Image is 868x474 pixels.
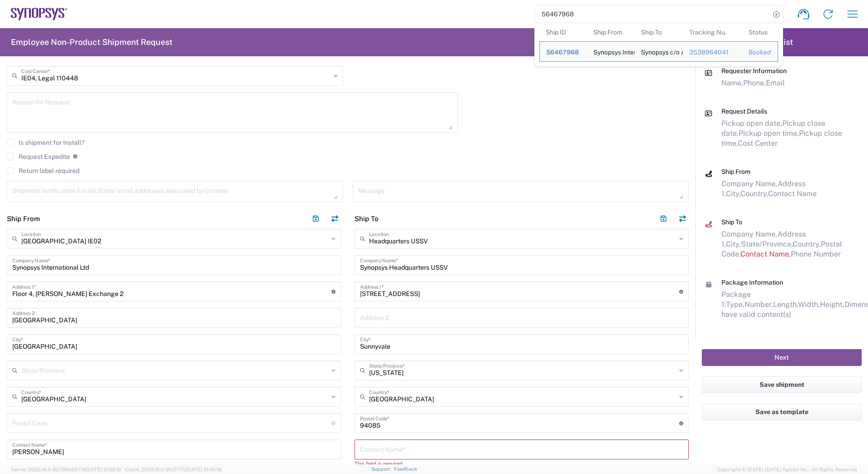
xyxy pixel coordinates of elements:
span: Cost Center [738,139,778,148]
span: Height, [820,300,844,309]
div: This field is required [355,459,689,468]
span: City, [726,240,741,248]
div: Synopsys International Ltd [593,42,628,61]
span: Server: 2025.16.0-82789e55714 [11,467,121,472]
div: 3538964041 [689,48,736,56]
label: Return label required [7,167,79,174]
th: Status [742,23,778,41]
span: Company Name, [721,230,778,238]
span: Country, [793,240,821,248]
h2: Employee Non-Product Shipment Request [11,37,173,48]
span: Client: 2025.16.0-8fc0770 [125,467,222,472]
label: Request Expedite [7,153,70,160]
span: Width, [798,300,820,309]
span: Pickup open time, [739,129,799,138]
span: 56467968 [546,49,579,56]
th: Ship To [635,23,682,41]
span: Ship To [721,218,742,226]
th: Ship ID [539,23,587,41]
span: Contact Name, [740,250,791,258]
span: Number, [745,300,773,309]
span: State/Province, [741,240,793,248]
input: Shipment, tracking or reference number [535,5,770,23]
span: Length, [773,300,798,309]
table: Search Results [539,23,783,66]
span: City, [726,189,740,198]
span: [DATE] 10:56:16 [86,467,121,472]
span: Phone, [743,79,766,87]
span: Ship From [721,168,750,175]
span: Company Name, [721,179,778,188]
span: Request Details [721,108,767,115]
label: Is shipment for Install? [7,139,84,146]
span: Contact Name [768,189,817,198]
div: Synopsys c/o ALOM [641,42,676,61]
span: Phone Number [791,250,841,258]
span: [DATE] 10:40:19 [186,467,222,472]
span: Package Information [721,279,783,286]
span: Type, [726,300,745,309]
h2: Ship From [7,214,40,223]
span: Package 1: [721,290,751,309]
h2: Ship To [355,214,379,223]
a: Feedback [394,466,417,472]
span: Country, [740,189,768,198]
span: Pickup open date, [721,119,782,128]
span: Requester Information [721,67,787,74]
th: Ship From [587,23,635,41]
span: Copyright © [DATE]-[DATE] Agistix Inc., All Rights Reserved [717,465,857,474]
div: Booked [749,48,771,56]
a: Support [371,466,394,472]
div: 56467968 [546,48,581,56]
button: Next [702,349,862,366]
th: Tracking Nu. [683,23,743,41]
span: Email [766,79,785,87]
button: Save as template [702,404,862,420]
span: Name, [721,79,743,87]
button: Save shipment [702,376,862,393]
